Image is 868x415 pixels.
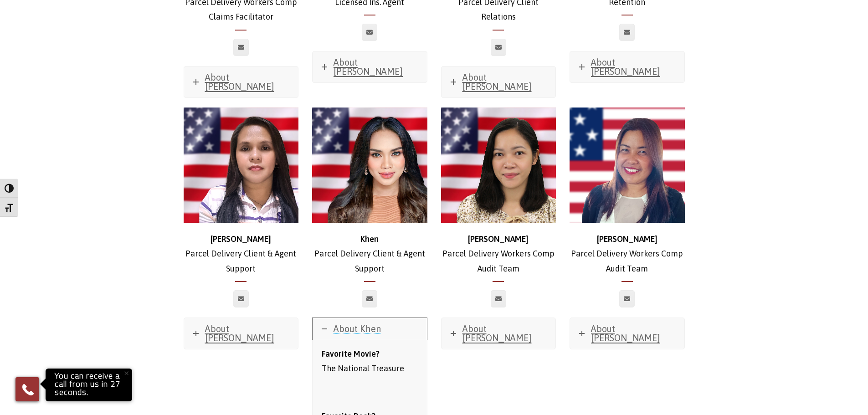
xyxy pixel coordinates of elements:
[21,382,35,397] img: Phone icon
[334,323,381,334] span: About Khen
[441,232,556,276] p: Parcel Delivery Workers Comp Audit Team
[591,323,660,343] span: About [PERSON_NAME]
[211,234,271,244] b: [PERSON_NAME]
[570,108,685,223] img: berna
[322,347,418,376] p: The National Treasure
[462,72,532,92] span: About [PERSON_NAME]
[570,318,684,349] a: About [PERSON_NAME]
[312,232,427,276] p: Parcel Delivery Client & Agent Support
[322,349,380,359] strong: Favorite Movie?
[591,57,660,77] span: About [PERSON_NAME]
[442,318,556,349] a: About [PERSON_NAME]
[205,72,274,92] span: About [PERSON_NAME]
[334,57,403,77] span: About [PERSON_NAME]
[48,371,130,399] p: You can receive a call from us in 27 seconds.
[570,51,684,82] a: About [PERSON_NAME]
[570,232,685,276] p: Parcel Delivery Workers Comp Audit Team
[441,108,556,223] img: Chanie_headshot_500x500
[468,234,529,244] strong: [PERSON_NAME]
[313,51,427,82] a: About [PERSON_NAME]
[184,108,299,223] img: Dee_500x500
[597,234,657,244] strong: [PERSON_NAME]
[462,323,532,343] span: About [PERSON_NAME]
[184,232,299,276] p: Parcel Delivery Client & Agent Support
[360,234,379,244] strong: Khen
[312,108,427,223] img: Khen_500x500
[184,67,298,97] a: About [PERSON_NAME]
[442,67,556,97] a: About [PERSON_NAME]
[184,318,298,349] a: About [PERSON_NAME]
[205,323,274,343] span: About [PERSON_NAME]
[116,363,136,383] button: Close
[313,318,427,340] a: About Khen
